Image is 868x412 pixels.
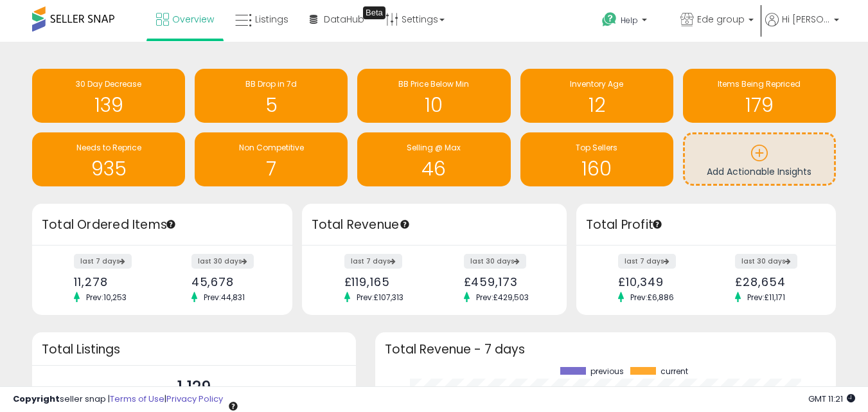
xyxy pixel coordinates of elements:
a: Items Being Repriced 179 [683,69,836,123]
span: Prev: 10,253 [80,292,133,303]
span: 30 Day Decrease [76,78,141,89]
span: Non Competitive [239,142,304,153]
a: BB Drop in 7d 5 [195,69,348,123]
i: Get Help [601,12,617,28]
strong: Copyright [13,393,60,405]
div: Tooltip anchor [363,6,385,19]
div: Tooltip anchor [227,400,239,412]
a: 30 Day Decrease 139 [32,69,185,123]
h1: 10 [364,94,504,116]
span: Help [621,15,638,26]
span: Prev: 44,831 [197,292,251,303]
a: Terms of Use [110,393,164,405]
a: Hi [PERSON_NAME] [765,13,839,42]
span: Needs to Reprice [76,142,141,153]
span: BB Drop in 7d [245,78,297,89]
h1: 46 [364,158,504,179]
label: last 30 days [191,254,254,269]
a: Needs to Reprice 935 [32,132,185,186]
div: seller snap | | [13,393,223,406]
span: DataHub [324,13,364,26]
a: BB Price Below Min 10 [357,69,510,123]
div: £28,654 [735,275,813,289]
p: 1,129 [160,375,227,400]
span: BB Price Below Min [398,78,469,89]
span: Inventory Age [570,78,623,89]
a: Selling @ Max 46 [357,132,510,186]
h1: 5 [201,94,341,116]
a: Add Actionable Insights [685,134,834,184]
div: £10,349 [618,275,696,289]
h1: 12 [527,94,667,116]
span: 2025-09-11 11:21 GMT [808,393,855,405]
span: Ede group [697,13,745,26]
a: Non Competitive 7 [195,132,348,186]
h1: 160 [527,158,667,179]
span: Prev: £6,886 [624,292,680,303]
label: last 7 days [74,254,132,269]
span: Hi [PERSON_NAME] [782,13,830,26]
span: Prev: £107,313 [350,292,410,303]
span: Selling @ Max [407,142,461,153]
span: Listings [255,13,288,26]
div: 11,278 [74,275,152,289]
span: Add Actionable Insights [707,165,811,178]
h3: Total Listings [42,345,346,354]
h3: Total Ordered Items [42,216,283,234]
label: last 7 days [618,254,676,269]
a: Inventory Age 12 [520,69,673,123]
h3: Total Revenue - 7 days [385,345,826,354]
div: £459,173 [464,275,544,289]
span: Overview [172,13,214,26]
label: last 30 days [464,254,526,269]
div: Tooltip anchor [399,219,411,230]
a: Top Sellers 160 [520,132,673,186]
span: Top Sellers [576,142,617,153]
h3: Total Profit [586,216,827,234]
label: last 7 days [344,254,402,269]
h1: 935 [39,158,179,179]
a: Help [592,2,669,42]
h3: Total Revenue [312,216,557,234]
span: Prev: £11,171 [741,292,792,303]
div: Tooltip anchor [165,219,177,230]
span: Prev: £429,503 [470,292,535,303]
span: previous [590,367,624,376]
label: last 30 days [735,254,797,269]
span: current [660,367,688,376]
span: Items Being Repriced [718,78,801,89]
div: Tooltip anchor [651,219,663,230]
div: £119,165 [344,275,425,289]
h1: 7 [201,158,341,179]
h1: 179 [689,94,829,116]
h1: 139 [39,94,179,116]
div: 45,678 [191,275,270,289]
a: Privacy Policy [166,393,223,405]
